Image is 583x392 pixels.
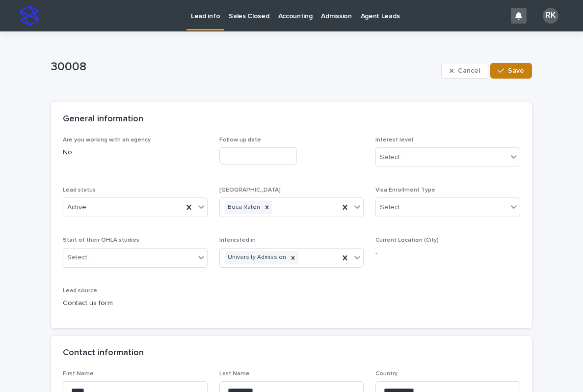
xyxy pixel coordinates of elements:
span: Cancel [458,67,480,74]
span: Lead status [63,187,96,193]
span: Interest level [375,137,413,143]
span: Follow up date [219,137,261,143]
span: Save [508,67,524,74]
span: [GEOGRAPHIC_DATA] [219,187,281,193]
div: Select... [380,152,404,163]
p: 30008 [51,60,437,74]
p: - [375,248,520,258]
span: Last Name [219,371,250,377]
div: Select... [380,202,404,213]
span: Current Location (City) [375,237,439,243]
div: University Admission [225,251,288,264]
h2: Contact information [63,348,144,359]
span: Visa Enrollment Type [375,187,435,193]
div: Select... [67,252,92,263]
p: No [63,147,208,158]
span: Country [375,371,397,377]
h2: General information [63,114,143,125]
span: First Name [63,371,94,377]
button: Save [490,63,532,79]
div: Boca Raton [225,201,262,214]
p: Contact us form [63,298,208,308]
button: Cancel [441,63,488,79]
span: Active [67,202,86,213]
span: Are you working with an agency [63,137,151,143]
img: stacker-logo-s-only.png [20,6,39,26]
span: Lead source [63,288,97,294]
span: Interested in [219,237,256,243]
span: Start of their OHLA studies [63,237,139,243]
div: RK [543,8,558,24]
